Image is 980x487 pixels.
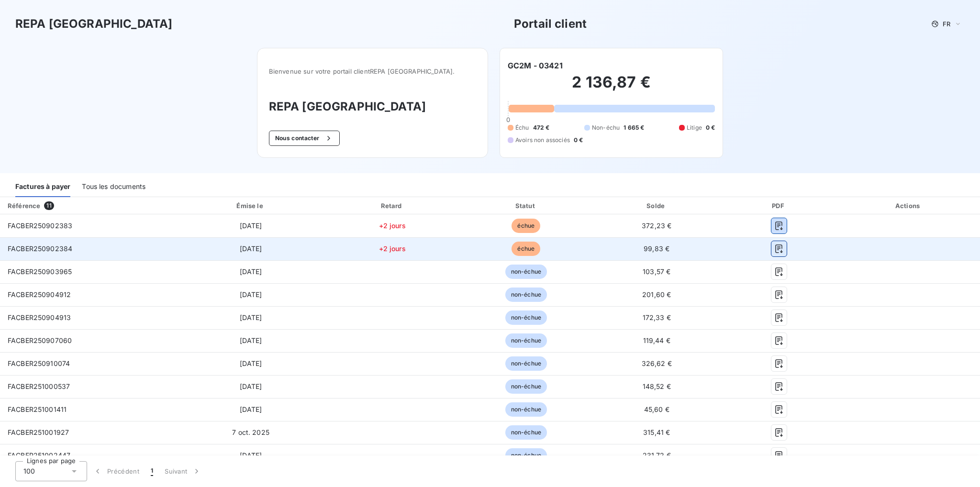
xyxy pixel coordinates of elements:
span: 1 [151,466,153,476]
span: [DATE] [240,451,262,459]
span: [DATE] [240,336,262,344]
span: FACBER250904912 [8,290,71,299]
span: FACBER251001927 [8,428,69,436]
span: 45,60 € [644,405,669,413]
span: Avoirs non associés [515,136,570,144]
div: Actions [839,201,978,210]
span: non-échue [505,356,547,371]
span: Échu [515,123,529,132]
span: FACBER250904913 [8,313,71,321]
span: 372,23 € [642,221,671,230]
h3: REPA [GEOGRAPHIC_DATA] [15,15,172,33]
span: FACBER251002447 [8,451,70,459]
span: [DATE] [240,244,262,253]
span: +2 jours [379,221,406,230]
span: 472 € [533,123,550,132]
span: FACBER251001411 [8,405,67,413]
h6: GC2M - 03421 [508,60,563,71]
span: +2 jours [379,244,406,253]
span: FACBER251000537 [8,382,70,390]
span: FACBER250902383 [8,221,72,230]
span: [DATE] [240,405,262,413]
h3: REPA [GEOGRAPHIC_DATA] [269,98,476,115]
span: 1 665 € [624,123,644,132]
span: 99,83 € [644,244,669,253]
div: Statut [462,201,590,210]
button: Nous contacter [269,131,340,146]
span: non-échue [505,448,547,463]
span: 100 [23,466,35,476]
span: [DATE] [240,382,262,390]
span: FACBER250910074 [8,359,70,367]
span: 11 [44,201,54,210]
button: 1 [145,461,159,481]
span: 0 € [706,123,715,132]
div: Tous les documents [82,177,145,197]
span: 119,44 € [643,336,670,344]
span: FACBER250902384 [8,244,72,253]
h3: Portail client [514,15,587,33]
span: non-échue [505,425,547,440]
span: 231,72 € [643,451,671,459]
span: FACBER250907060 [8,336,72,344]
span: 315,41 € [643,428,670,436]
div: Solde [594,201,719,210]
div: Factures à payer [15,177,70,197]
h2: 2 136,87 € [508,73,715,101]
span: échue [512,242,540,256]
span: 148,52 € [643,382,671,390]
div: Retard [326,201,458,210]
span: [DATE] [240,290,262,299]
span: Non-échu [592,123,620,132]
div: PDF [723,201,835,210]
span: 0 € [574,136,583,144]
span: non-échue [505,333,547,348]
span: 7 oct. 2025 [232,428,269,436]
span: non-échue [505,265,547,279]
span: 326,62 € [642,359,672,367]
span: [DATE] [240,359,262,367]
span: 172,33 € [643,313,671,321]
span: FR [943,20,950,28]
button: Suivant [159,461,207,481]
button: Précédent [87,461,145,481]
span: [DATE] [240,313,262,321]
span: échue [512,219,540,233]
div: Émise le [179,201,323,210]
span: 103,57 € [643,267,670,276]
span: Bienvenue sur votre portail client REPA [GEOGRAPHIC_DATA] . [269,67,476,75]
span: 201,60 € [642,290,671,299]
span: non-échue [505,310,547,325]
span: non-échue [505,402,547,417]
span: Litige [687,123,702,132]
span: [DATE] [240,267,262,276]
span: 0 [506,116,510,123]
span: non-échue [505,288,547,302]
span: [DATE] [240,221,262,230]
span: FACBER250903965 [8,267,72,276]
div: Référence [8,202,40,210]
span: non-échue [505,379,547,394]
